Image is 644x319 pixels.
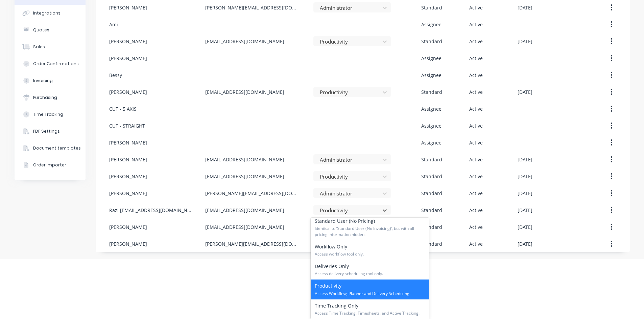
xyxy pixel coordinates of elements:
div: Assignee [421,122,442,129]
div: Active [469,122,483,129]
div: [EMAIL_ADDRESS][DOMAIN_NAME] [205,38,284,45]
button: Quotes [15,22,86,38]
button: Purchasing [15,89,86,106]
div: [PERSON_NAME] [109,88,147,96]
div: Active [469,139,483,146]
div: Active [469,88,483,96]
div: [DATE] [518,38,532,45]
div: Standard [421,240,442,247]
div: [PERSON_NAME] [109,55,147,62]
div: Active [469,207,483,214]
div: [PERSON_NAME][EMAIL_ADDRESS][DOMAIN_NAME][PERSON_NAME] [205,4,300,11]
div: Assignee [421,21,442,28]
div: Workflow Only [311,240,429,260]
div: Ami [109,21,118,28]
span: Access Time Tracking, Timesheets, and Active Tracking. [315,310,425,316]
div: [EMAIL_ADDRESS][DOMAIN_NAME] [205,173,284,180]
div: [PERSON_NAME] [109,190,147,197]
div: Standard User (No Pricing) [311,215,429,240]
div: Standard [421,38,442,45]
span: Access Workflow, Planner and Delivery Scheduling. [315,291,425,297]
div: Document templates [33,145,81,151]
button: Invoicing [15,72,86,89]
div: [DATE] [518,4,532,11]
div: [DATE] [518,190,532,197]
div: Active [469,173,483,180]
div: [EMAIL_ADDRESS][DOMAIN_NAME] [205,223,284,231]
div: Standard [421,88,442,96]
div: Integrations [33,10,61,16]
div: Active [469,4,483,11]
div: Bessy [109,72,122,79]
div: [DATE] [518,173,532,180]
div: [PERSON_NAME] [109,156,147,163]
div: [DATE] [518,207,532,214]
div: [PERSON_NAME] [109,4,147,11]
div: [EMAIL_ADDRESS][DOMAIN_NAME] [205,156,284,163]
div: Razi [EMAIL_ADDRESS][DOMAIN_NAME] [109,207,192,214]
div: Active [469,55,483,62]
div: Standard [421,207,442,214]
button: Order Importer [15,157,86,174]
div: Assignee [421,72,442,79]
div: Standard [421,173,442,180]
div: Order Confirmations [33,61,79,67]
div: CUT - 5 AXIS [109,105,137,112]
div: Time Tracking Only [311,299,429,319]
div: [PERSON_NAME] [109,38,147,45]
div: Time Tracking [33,111,63,117]
div: [PERSON_NAME] [109,223,147,231]
div: Quotes [33,27,49,33]
div: PDF Settings [33,128,60,134]
div: Assignee [421,139,442,146]
span: Access workflow tool only. [315,251,425,257]
button: Integrations [15,5,86,22]
button: Order Confirmations [15,55,86,72]
button: Document templates [15,140,86,157]
div: [DATE] [518,240,532,247]
button: Time Tracking [15,106,86,123]
div: Active [469,21,483,28]
div: Invoicing [33,78,53,84]
span: Access delivery scheduling tool only. [315,271,425,277]
div: Deliveries Only [311,260,429,280]
div: Standard [421,190,442,197]
button: PDF Settings [15,123,86,140]
div: Active [469,72,483,79]
div: Assignee [421,105,442,112]
div: [PERSON_NAME] [109,240,147,247]
div: [PERSON_NAME] [109,173,147,180]
div: [EMAIL_ADDRESS][DOMAIN_NAME] [205,88,284,96]
div: Standard [421,223,442,231]
div: [DATE] [518,88,532,96]
div: Standard [421,156,442,163]
div: [PERSON_NAME] [109,139,147,146]
div: Productivity [311,280,429,299]
div: [EMAIL_ADDRESS][DOMAIN_NAME] [205,207,284,214]
div: [DATE] [518,223,532,231]
div: Standard [421,4,442,11]
div: Order Importer [33,162,66,168]
div: Active [469,240,483,247]
div: Purchasing [33,95,57,101]
div: Active [469,223,483,231]
div: CUT - STRAIGHT [109,122,145,129]
div: Active [469,105,483,112]
div: Assignee [421,55,442,62]
div: Active [469,38,483,45]
span: Identical to ‘Standard User (No Invoicing)’, but with all pricing information hidden. [315,225,425,238]
div: [PERSON_NAME][EMAIL_ADDRESS][DOMAIN_NAME] [205,240,300,247]
div: Active [469,156,483,163]
div: Active [469,190,483,197]
div: [PERSON_NAME][EMAIL_ADDRESS][DOMAIN_NAME][PERSON_NAME] [205,190,300,197]
button: Sales [15,38,86,55]
div: [DATE] [518,156,532,163]
div: Sales [33,44,45,50]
